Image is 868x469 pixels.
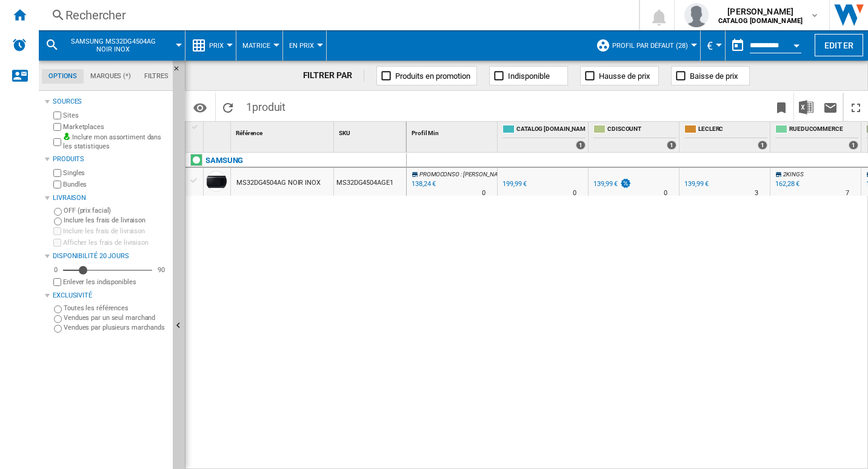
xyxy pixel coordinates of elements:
button: SAMSUNG MS32DG4504AG NOIR INOX [64,30,174,61]
span: CATALOG [DOMAIN_NAME] [516,125,586,135]
div: 139,99 € [593,180,618,188]
label: Singles [63,168,168,178]
input: OFF (prix facial) [54,208,62,216]
span: produit [252,101,285,113]
md-tab-item: Options [42,69,84,84]
div: 0 [51,265,61,274]
input: Sites [53,111,61,119]
div: 199,99 € [502,180,527,188]
div: 162,28 € [773,178,800,190]
label: Bundles [63,180,168,189]
div: Prix [192,30,230,61]
span: Prix [209,42,224,50]
div: 139,99 € [592,178,632,190]
button: Recharger [216,93,240,121]
div: Délai de livraison : 0 jour [573,187,576,199]
label: Enlever les indisponibles [63,278,168,287]
label: OFF (prix facial) [64,206,168,215]
input: Inclure les frais de livraison [53,227,61,235]
span: Référence [236,130,262,136]
div: Profil Min Sort None [409,122,497,141]
span: € [707,39,713,52]
button: Matrice [242,30,276,61]
button: Envoyer ce rapport par email [818,93,843,121]
div: RUEDUCOMMERCE 1 offers sold by RUEDUCOMMERCE [773,122,861,152]
div: Sort None [206,122,230,141]
img: mysite-bg-18x18.png [63,133,70,140]
div: MS32DG4504AGE1 [334,168,406,196]
div: SKU Sort None [336,122,406,141]
button: Plein écran [844,93,868,121]
button: Editer [815,34,863,56]
label: Vendues par un seul marchand [64,313,168,322]
button: Créer un favoris [769,93,793,121]
div: MS32DG4504AG NOIR INOX [236,169,321,197]
button: Indisponible [489,66,568,85]
button: Baisse de prix [671,66,750,85]
img: promotionV3.png [619,178,632,188]
div: Sort None [409,122,497,141]
div: 1 offers sold by LECLERC [758,141,767,150]
input: Toutes les références [54,305,62,313]
div: Profil par défaut (28) [596,30,694,61]
input: Marketplaces [53,123,61,131]
div: CDISCOUNT 1 offers sold by CDISCOUNT [591,122,679,152]
md-menu: Currency [701,30,726,61]
div: Disponibilité 20 Jours [53,251,168,261]
input: Inclure mon assortiment dans les statistiques [53,135,61,150]
div: Délai de livraison : 0 jour [482,187,486,199]
span: SKU [339,130,350,136]
span: [PERSON_NAME] [718,5,803,18]
span: SAMSUNG MS32DG4504AG NOIR INOX [64,38,162,53]
span: Baisse de prix [690,72,738,81]
div: Cliquez pour filtrer sur cette marque [205,153,243,168]
button: Open calendar [786,33,807,55]
span: Produits en promotion [395,72,470,81]
button: Options [188,96,212,118]
div: LECLERC 1 offers sold by LECLERC [682,122,770,152]
div: Sort None [233,122,333,141]
input: Bundles [53,181,61,188]
span: Profil Min [412,130,439,136]
span: CDISCOUNT [607,125,676,135]
div: SAMSUNG MS32DG4504AG NOIR INOX [45,30,179,61]
input: Inclure les frais de livraison [54,218,62,225]
button: Hausse de prix [580,66,659,85]
span: Indisponible [508,72,550,81]
button: € [707,30,719,61]
label: Sites [63,111,168,120]
div: Rechercher [65,7,607,24]
div: Livraison [53,193,168,203]
span: Profil par défaut (28) [612,42,688,50]
input: Vendues par plusieurs marchands [54,325,62,333]
label: Toutes les références [64,304,168,313]
span: LECLERC [698,125,767,135]
button: md-calendar [726,33,750,58]
button: Produits en promotion [376,66,477,85]
div: Produits [53,155,168,164]
div: Sort None [336,122,406,141]
span: En Prix [289,42,314,50]
div: 1 offers sold by CATALOG SAMSUNG.FR [576,141,586,150]
div: Sources [53,97,168,107]
md-slider: Disponibilité [63,264,152,276]
div: 1 offers sold by RUEDUCOMMERCE [849,141,858,150]
div: 199,99 € [501,178,527,190]
input: Afficher les frais de livraison [53,239,61,247]
label: Vendues par plusieurs marchands [64,323,168,332]
md-tab-item: Filtres [138,69,175,84]
span: 1 [240,93,292,118]
span: Matrice [242,42,270,50]
span: Hausse de prix [599,72,650,81]
div: CATALOG [DOMAIN_NAME] 1 offers sold by CATALOG SAMSUNG.FR [500,122,588,152]
div: Mise à jour : mardi 9 septembre 2025 04:03 [410,178,436,190]
span: : [PERSON_NAME] [461,171,508,178]
div: 90 [155,265,168,274]
span: 2KINGS [783,171,803,178]
button: En Prix [289,30,320,61]
div: 162,28 € [775,180,800,188]
label: Inclure les frais de livraison [64,216,168,225]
